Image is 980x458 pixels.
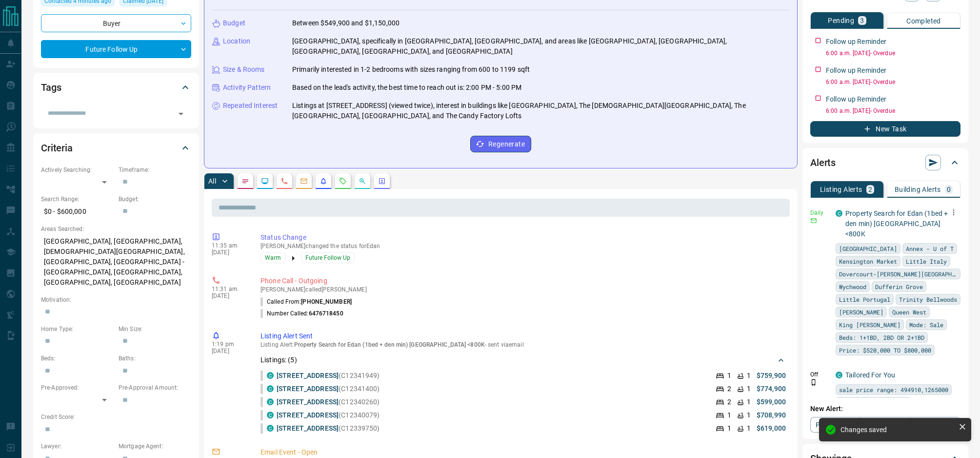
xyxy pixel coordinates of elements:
p: 1 [727,410,731,420]
p: Motivation: [41,295,191,304]
div: Buyer [41,14,191,32]
p: Size & Rooms [223,64,265,75]
a: Property [810,417,860,433]
button: Open [174,107,188,121]
p: $0 - $600,000 [41,204,114,220]
svg: Emails [300,177,308,185]
svg: Requests [339,177,347,185]
div: condos.ca [267,372,274,379]
span: Property Search for Edan (1bed + den min) [GEOGRAPHIC_DATA] <800K [294,341,485,348]
span: [GEOGRAPHIC_DATA] [839,244,897,253]
p: Lawyer: [41,442,114,451]
span: Dufferin Grove [875,282,923,291]
p: 3 [860,17,864,24]
div: Changes saved [840,426,955,434]
p: (C12341400) [277,384,380,394]
p: 6:00 a.m. [DATE] - Overdue [826,106,960,115]
p: $774,900 [757,384,786,394]
p: Budget [223,18,245,28]
p: Status Change [260,232,786,243]
p: $708,990 [757,410,786,420]
p: All [208,178,216,185]
p: New Alert: [810,404,960,414]
div: Criteria [41,136,191,160]
p: 0 [947,186,951,193]
p: Listing Alert Sent [260,331,786,341]
span: Annex - U of T [906,244,954,253]
div: Future Follow Up [41,40,191,58]
svg: Agent Actions [378,177,386,185]
p: Repeated Interest [223,101,278,111]
p: Listings: ( 5 ) [260,355,297,365]
p: 2 [727,384,731,394]
p: $599,000 [757,397,786,407]
span: Mode: Sale [909,320,943,330]
p: [DATE] [212,249,246,256]
svg: Lead Browsing Activity [261,177,269,185]
p: Listing Alerts [820,186,862,193]
div: condos.ca [267,412,274,418]
p: Listing Alert : - sent via email [260,341,786,348]
p: Areas Searched: [41,225,191,233]
p: Pending [828,17,854,24]
p: Baths: [119,354,191,363]
svg: Opportunities [359,177,366,185]
p: 1 [747,397,751,407]
a: Property Search for Edan (1bed + den min) [GEOGRAPHIC_DATA] <800K [845,209,948,238]
a: [STREET_ADDRESS] [277,424,339,432]
a: [STREET_ADDRESS] [277,372,339,379]
h2: Criteria [41,140,73,156]
div: condos.ca [836,210,842,217]
a: [STREET_ADDRESS] [277,385,339,393]
p: [PERSON_NAME] called [PERSON_NAME] [260,286,786,293]
span: Queen West [892,307,926,317]
p: 1 [747,410,751,420]
span: Beds: 1+1BD, 2BD OR 2+1BD [839,333,924,342]
span: sale price range: 494910,1265000 [839,385,948,395]
p: 2 [727,397,731,407]
p: Daily [810,208,830,217]
p: 1 [747,371,751,381]
p: Number Called: [260,309,343,318]
p: [DATE] [212,348,246,354]
p: [PERSON_NAME] changed the status for Edan [260,243,786,250]
p: Pre-Approved: [41,383,114,392]
p: Email Event - Open [260,447,786,458]
p: 1 [747,423,751,434]
svg: Listing Alerts [320,177,327,185]
span: Kensington Market [839,256,897,266]
span: size range: 540,1318 [839,397,907,407]
p: Primarily interested in 1-2 bedrooms with sizes ranging from 600 to 1199 sqft [292,64,530,75]
p: Between $549,900 and $1,150,000 [292,18,400,28]
p: Actively Searching: [41,166,114,174]
p: Timeframe: [119,166,191,174]
div: condos.ca [836,372,842,378]
svg: Push Notification Only [810,379,817,386]
span: Little Portugal [839,294,890,304]
a: [STREET_ADDRESS] [277,411,339,419]
p: Off [810,370,830,379]
div: Tags [41,76,191,99]
p: Activity Pattern [223,83,271,93]
p: 1 [727,371,731,381]
div: condos.ca [267,385,274,392]
span: Wychwood [839,282,866,291]
p: Follow up Reminder [826,65,886,76]
p: Pre-Approval Amount: [119,383,191,392]
svg: Notes [241,177,249,185]
p: Search Range: [41,195,114,204]
a: [STREET_ADDRESS] [277,398,339,406]
div: Alerts [810,151,960,174]
p: 11:35 am [212,242,246,249]
p: Budget: [119,195,191,204]
p: Follow up Reminder [826,37,886,47]
p: 1 [727,423,731,434]
p: 1:19 pm [212,341,246,348]
p: [GEOGRAPHIC_DATA], specifically in [GEOGRAPHIC_DATA], [GEOGRAPHIC_DATA], and areas like [GEOGRAPH... [292,36,789,57]
span: [PHONE_NUMBER] [301,298,352,305]
a: Tailored For You [845,371,895,379]
button: Regenerate [470,136,531,152]
p: [GEOGRAPHIC_DATA], [GEOGRAPHIC_DATA], [DEMOGRAPHIC_DATA][GEOGRAPHIC_DATA], [GEOGRAPHIC_DATA], [GE... [41,233,191,291]
p: Listings at [STREET_ADDRESS] (viewed twice), interest in buildings like [GEOGRAPHIC_DATA], The [D... [292,101,789,121]
p: 1 [747,384,751,394]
